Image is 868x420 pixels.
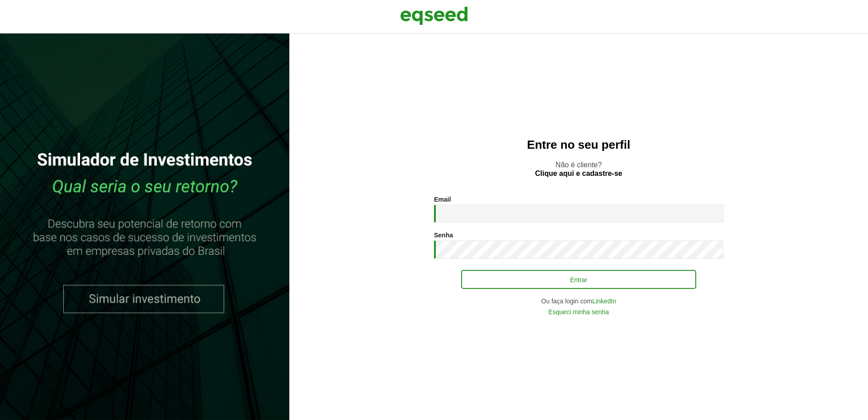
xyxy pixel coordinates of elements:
a: LinkedIn [592,298,616,304]
h2: Entre no seu perfil [307,138,850,151]
button: Entrar [461,270,696,289]
a: Esqueci minha senha [548,309,609,315]
img: EqSeed Logo [400,5,468,27]
label: Email [434,196,451,203]
p: Não é cliente? [307,160,850,178]
a: Clique aqui e cadastre-se [535,170,623,177]
label: Senha [434,232,453,238]
div: Ou faça login com [434,298,723,304]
